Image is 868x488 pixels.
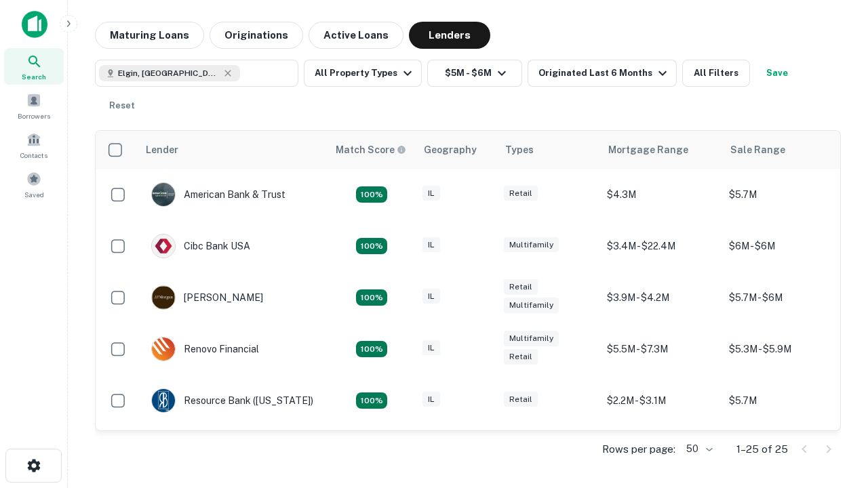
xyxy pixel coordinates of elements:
button: Lenders [409,22,490,49]
div: Retail [504,392,538,407]
td: $5.6M [722,426,844,478]
a: Saved [4,166,64,203]
div: Retail [504,186,538,201]
div: Types [505,142,534,158]
div: Retail [504,279,538,295]
div: American Bank & Trust [151,182,285,207]
a: Borrowers [4,87,64,124]
th: Types [497,131,600,169]
td: $5.5M - $7.3M [600,323,722,375]
span: Borrowers [18,110,50,121]
td: $6M - $6M [722,220,844,272]
div: IL [422,289,440,304]
div: IL [422,186,440,201]
span: Search [22,71,46,82]
div: Mortgage Range [608,142,688,158]
th: Geography [416,131,497,169]
div: Sale Range [730,142,785,158]
img: picture [152,183,175,206]
iframe: Chat Widget [800,380,868,445]
div: Renovo Financial [151,337,259,361]
td: $2.2M - $3.1M [600,375,722,426]
td: $5.7M [722,375,844,426]
div: Multifamily [504,331,559,346]
button: Reset [100,92,144,119]
img: picture [152,389,175,412]
div: Cibc Bank USA [151,234,250,258]
div: Resource Bank ([US_STATE]) [151,388,313,413]
div: Multifamily [504,298,559,313]
button: Maturing Loans [95,22,204,49]
th: Sale Range [722,131,844,169]
button: Save your search to get updates of matches that match your search criteria. [755,60,799,87]
th: Capitalize uses an advanced AI algorithm to match your search with the best lender. The match sco... [328,131,416,169]
td: $4.3M [600,169,722,220]
button: All Property Types [304,60,422,87]
a: Contacts [4,127,64,163]
span: Saved [24,189,44,200]
th: Mortgage Range [600,131,722,169]
div: Multifamily [504,237,559,253]
div: Matching Properties: 7, hasApolloMatch: undefined [356,186,387,203]
img: picture [152,286,175,309]
div: Originated Last 6 Months [538,65,671,81]
div: Matching Properties: 4, hasApolloMatch: undefined [356,392,387,409]
div: 50 [681,439,715,459]
div: IL [422,392,440,407]
p: Rows per page: [602,441,675,457]
img: picture [152,235,175,258]
td: $5.7M [722,169,844,220]
div: Geography [424,142,477,158]
button: All Filters [682,60,750,87]
button: $5M - $6M [427,60,522,87]
td: $4M [600,426,722,478]
h6: Match Score [336,142,403,157]
img: picture [152,338,175,361]
div: IL [422,340,440,356]
div: Lender [146,142,178,158]
button: Active Loans [309,22,403,49]
div: IL [422,237,440,253]
div: [PERSON_NAME] [151,285,263,310]
div: Matching Properties: 4, hasApolloMatch: undefined [356,341,387,357]
div: Retail [504,349,538,365]
a: Search [4,48,64,85]
button: Originated Last 6 Months [528,60,677,87]
span: Contacts [20,150,47,161]
span: Elgin, [GEOGRAPHIC_DATA], [GEOGRAPHIC_DATA] [118,67,220,79]
td: $3.4M - $22.4M [600,220,722,272]
button: Originations [210,22,303,49]
th: Lender [138,131,328,169]
td: $5.7M - $6M [722,272,844,323]
div: Matching Properties: 4, hasApolloMatch: undefined [356,289,387,306]
img: capitalize-icon.png [22,11,47,38]
td: $5.3M - $5.9M [722,323,844,375]
td: $3.9M - $4.2M [600,272,722,323]
div: Matching Properties: 4, hasApolloMatch: undefined [356,238,387,254]
p: 1–25 of 25 [736,441,788,457]
div: Capitalize uses an advanced AI algorithm to match your search with the best lender. The match sco... [336,142,406,157]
